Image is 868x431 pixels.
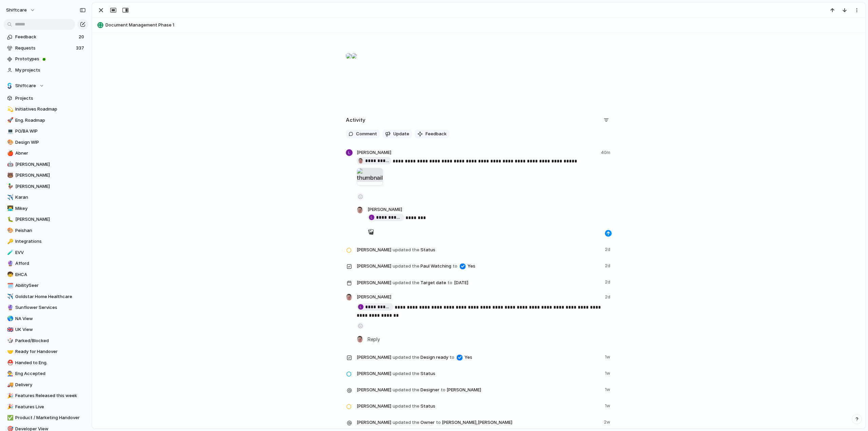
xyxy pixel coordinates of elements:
[15,150,86,157] span: Abner
[6,172,13,179] button: 🐻
[15,271,86,278] span: EHCA
[6,381,13,388] button: 🚚
[393,131,409,137] span: Update
[3,32,88,42] a: Feedback20
[7,138,12,146] div: 🎨
[3,170,88,180] div: 🐻[PERSON_NAME]
[605,352,612,360] span: 1w
[7,116,12,124] div: 🚀
[6,282,13,289] button: 🗓️
[356,131,377,137] span: Comment
[6,370,13,377] button: 👨‍🏭
[15,359,86,366] span: Handed to Eng.
[15,404,86,410] span: Features Live
[6,238,13,245] button: 🔑
[6,392,13,399] button: 🎉
[7,381,12,389] div: 🚚
[7,182,12,190] div: 🦆
[15,34,77,40] span: Feedback
[382,130,412,138] button: Update
[3,402,88,412] div: 🎉Features Live
[15,45,74,52] span: Requests
[357,352,601,362] span: Design ready
[3,380,88,390] a: 🚚Delivery
[3,236,88,247] div: 🔑Integrations
[601,149,612,156] span: 40m
[7,105,12,113] div: 💫
[7,315,12,322] div: 🌎
[6,404,13,410] button: 🎉
[15,139,86,146] span: Design WIP
[7,370,12,378] div: 👨‍🏭
[6,326,13,333] button: 🇬🇧
[15,67,86,74] span: My projects
[3,314,88,324] a: 🌎NA View
[3,43,88,53] a: Requests337
[3,159,88,170] div: 🤖[PERSON_NAME]
[7,128,12,135] div: 💻
[3,203,88,214] a: 👨‍💻Mikey
[3,137,88,148] div: 🎨Design WIP
[3,258,88,269] a: 🔮Afford
[15,56,86,62] span: Prototypes
[3,104,88,114] div: 💫Initiatives Roadmap
[6,183,13,190] button: 🦆
[605,245,612,253] span: 2d
[436,419,441,426] span: to
[3,214,88,224] div: 🐛[PERSON_NAME]
[15,106,86,113] span: Initiatives Roadmap
[3,369,88,379] a: 👨‍🏭Eng Accepted
[6,348,13,355] button: 🤝
[3,302,88,313] div: 🔮Sunflower Services
[605,401,612,409] span: 1w
[7,204,12,212] div: 👨‍💻
[7,414,12,422] div: ✅
[393,419,419,426] span: updated the
[3,226,88,236] div: 🎨Peishan
[15,337,86,344] span: Parked/Blocked
[7,403,12,411] div: 🎉
[3,148,88,158] div: 🍎Abner
[3,5,39,16] button: shiftcare
[357,245,601,254] span: Status
[3,347,88,357] a: 🤝Ready for Handover
[3,126,88,136] div: 💻PO/BA WIP
[15,183,86,190] span: [PERSON_NAME]
[95,20,862,31] button: Document Management Phase 1
[3,192,88,202] a: ✈️Karan
[6,414,13,421] button: ✅
[605,294,612,302] span: 2d
[465,354,472,361] span: Yes
[357,261,601,271] span: Paul Watching
[357,149,391,156] span: [PERSON_NAME]
[447,387,481,393] span: [PERSON_NAME]
[6,161,13,168] button: 🤖
[3,65,88,75] a: My projects
[15,282,86,289] span: AbilitySeer
[76,45,85,52] span: 337
[7,260,12,268] div: 🔮
[368,335,380,343] span: Reply
[442,419,512,426] span: [PERSON_NAME] , [PERSON_NAME]
[357,279,391,286] span: [PERSON_NAME]
[3,115,88,125] div: 🚀Eng. Roadmap
[441,387,446,393] span: to
[7,194,12,201] div: ✈️
[357,385,601,394] span: Designer
[6,249,13,256] button: 🧪
[15,238,86,245] span: Integrations
[15,348,86,355] span: Ready for Handover
[3,181,88,192] div: 🦆[PERSON_NAME]
[15,205,86,212] span: Mikey
[15,82,36,89] span: Shiftcare
[6,293,13,300] button: ✈️
[393,387,419,393] span: updated the
[3,280,88,291] a: 🗓️AbilitySeer
[3,292,88,302] a: ✈️Goldstar Home Healthcare
[15,128,86,135] span: PO/BA WIP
